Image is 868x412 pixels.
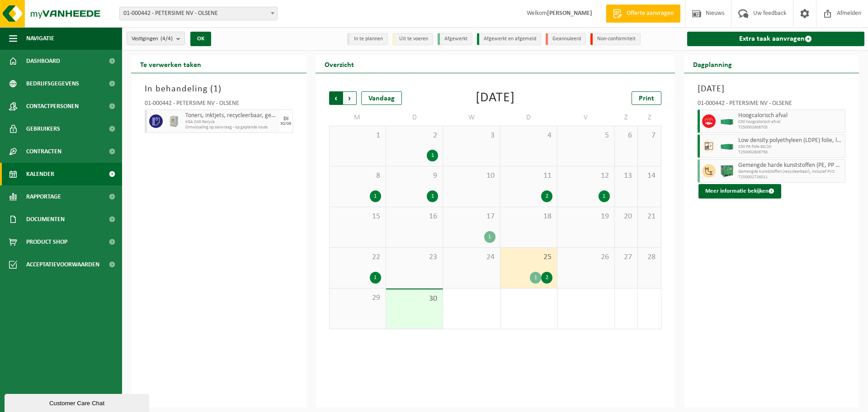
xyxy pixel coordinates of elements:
[448,252,495,262] span: 24
[541,272,552,284] div: 2
[684,55,741,73] h2: Dagplanning
[642,212,656,222] span: 21
[280,122,291,126] div: 30/09
[477,33,541,45] li: Afgewerkt en afgemeld
[283,116,288,122] div: DI
[119,7,278,20] span: 01-000442 - PETERSIME NV - OLSENE
[334,131,381,141] span: 1
[370,272,381,284] div: 1
[185,112,277,119] span: Toners, inktjets, recycleerbaar, gevaarlijk
[562,212,609,222] span: 19
[347,33,388,45] li: In te plannen
[391,294,438,304] span: 30
[391,131,438,141] span: 2
[26,231,67,253] span: Product Shop
[619,171,633,181] span: 13
[334,171,381,181] span: 8
[334,293,381,303] span: 29
[738,144,843,150] span: C30 PE-folie 80/20
[131,55,210,73] h2: Te verwerken taken
[590,33,641,45] li: Non-conformiteit
[370,190,381,202] div: 1
[606,5,680,23] a: Offerte aanvragen
[738,162,843,169] span: Gemengde harde kunststoffen (PE, PP en PVC), recycleerbaar (industrieel)
[642,171,656,181] span: 14
[738,175,843,180] span: T250002726011
[167,114,181,128] img: IC-CB-0000-00-01
[190,32,211,46] button: OK
[5,392,151,412] iframe: chat widget
[619,212,633,222] span: 20
[505,212,552,222] span: 18
[443,109,500,126] td: W
[599,190,610,202] div: 1
[484,231,495,243] div: 1
[448,212,495,222] span: 17
[638,109,661,126] td: Z
[127,32,185,45] button: Vestigingen(4/4)
[505,252,552,262] span: 25
[329,91,343,105] span: Vorige
[185,125,277,130] span: Omwisseling op aanvraag - op geplande route
[26,185,61,208] span: Rapportage
[213,85,218,94] span: 1
[391,252,438,262] span: 23
[720,164,734,178] img: PB-HB-1400-HPE-GN-01
[427,150,438,161] div: 1
[562,131,609,141] span: 5
[619,131,633,141] span: 6
[720,143,734,150] img: HK-XC-30-GN-00
[26,50,60,72] span: Dashboard
[500,109,557,126] td: D
[132,32,173,46] span: Vestigingen
[26,95,79,118] span: Contactpersonen
[632,91,661,105] a: Print
[687,32,865,46] a: Extra taak aanvragen
[438,33,472,45] li: Afgewerkt
[530,272,541,284] div: 1
[361,91,402,105] div: Vandaag
[720,118,734,125] img: HK-XC-30-GN-00
[562,252,609,262] span: 26
[26,118,60,140] span: Gebruikers
[391,171,438,181] span: 9
[391,212,438,222] span: 16
[624,9,676,18] span: Offerte aanvragen
[698,100,846,109] div: 01-000442 - PETERSIME NV - OLSENE
[26,253,99,276] span: Acceptatievoorwaarden
[386,109,443,126] td: D
[120,7,277,20] span: 01-000442 - PETERSIME NV - OLSENE
[562,171,609,181] span: 12
[26,163,54,185] span: Kalender
[505,171,552,181] span: 11
[26,208,65,231] span: Documenten
[160,36,173,42] count: (4/4)
[185,119,277,125] span: KGA Colli Recyca
[642,252,656,262] span: 28
[639,95,654,102] span: Print
[738,112,843,119] span: Hoogcalorisch afval
[145,82,293,96] h3: In behandeling ( )
[642,131,656,141] span: 7
[698,184,781,199] button: Meer informatie bekijken
[738,169,843,175] span: Gemengde kunststoffen (recycleerbaar), inclusief PVC
[316,55,363,73] h2: Overzicht
[329,109,386,126] td: M
[738,150,843,155] span: T250002808756
[698,82,846,96] h3: [DATE]
[334,252,381,262] span: 22
[427,190,438,202] div: 1
[26,140,61,163] span: Contracten
[738,119,843,125] span: C30 hoogcalorisch afval
[26,72,79,95] span: Bedrijfsgegevens
[619,252,633,262] span: 27
[547,10,592,17] strong: [PERSON_NAME]
[738,137,843,144] span: Low density polyethyleen (LDPE) folie, los, naturel/gekleurd (80/20)
[615,109,638,126] td: Z
[546,33,586,45] li: Geannuleerd
[343,91,357,105] span: Volgende
[392,33,433,45] li: Uit te voeren
[505,131,552,141] span: 4
[557,109,614,126] td: V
